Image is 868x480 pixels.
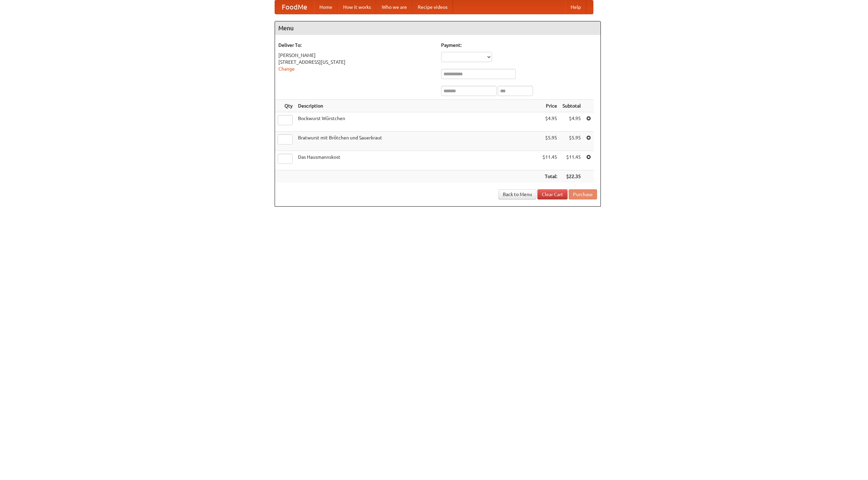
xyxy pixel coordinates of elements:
[275,100,295,112] th: Qty
[560,170,584,183] th: $22.35
[540,151,560,170] td: $11.45
[540,112,560,132] td: $4.95
[376,0,412,14] a: Who we are
[560,132,584,151] td: $5.95
[338,0,376,14] a: How it works
[540,132,560,151] td: $5.95
[537,189,568,199] a: Clear Cart
[569,189,597,199] button: Purchase
[560,112,584,132] td: $4.95
[560,100,584,112] th: Subtotal
[314,0,338,14] a: Home
[275,0,314,14] a: FoodMe
[540,100,560,112] th: Price
[295,112,540,132] td: Bockwurst Würstchen
[560,151,584,170] td: $11.45
[278,52,434,59] div: [PERSON_NAME]
[498,189,536,199] a: Back to Menu
[278,42,434,49] h5: Deliver To:
[540,170,560,183] th: Total:
[295,100,540,112] th: Description
[412,0,453,14] a: Recipe videos
[278,59,434,65] div: [STREET_ADDRESS][US_STATE]
[275,21,600,35] h4: Menu
[295,132,540,151] td: Bratwurst mit Brötchen und Sauerkraut
[278,66,295,72] a: Change
[565,0,586,14] a: Help
[441,42,597,49] h5: Payment:
[295,151,540,170] td: Das Hausmannskost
